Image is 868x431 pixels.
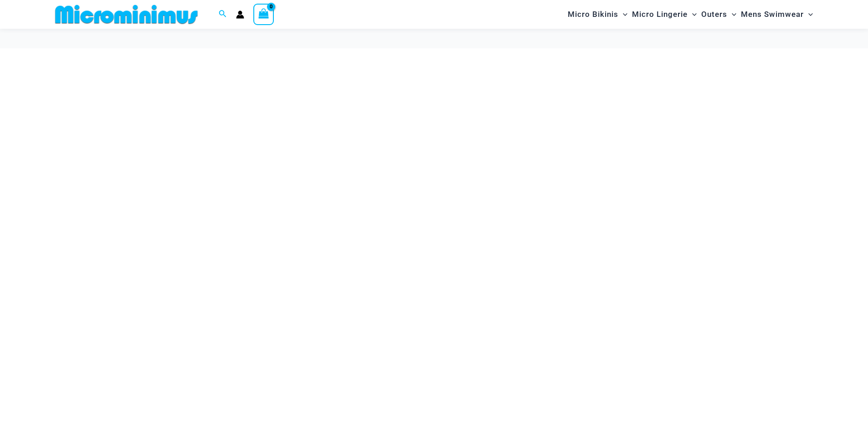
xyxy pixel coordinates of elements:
[618,3,627,26] span: Menu Toggle
[253,4,274,25] a: View Shopping Cart, empty
[565,3,630,26] a: Micro BikinisMenu ToggleMenu Toggle
[699,3,739,26] a: OutersMenu ToggleMenu Toggle
[236,10,244,19] a: Account icon link
[632,3,688,26] span: Micro Lingerie
[739,3,815,26] a: Mens SwimwearMenu ToggleMenu Toggle
[630,3,699,26] a: Micro LingerieMenu ToggleMenu Toggle
[568,3,618,26] span: Micro Bikinis
[564,1,817,27] nav: Site Navigation
[727,3,736,26] span: Menu Toggle
[219,9,227,20] a: Search icon link
[741,3,804,26] span: Mens Swimwear
[701,3,727,26] span: Outers
[804,3,813,26] span: Menu Toggle
[688,3,697,26] span: Menu Toggle
[51,4,201,25] img: MM SHOP LOGO FLAT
